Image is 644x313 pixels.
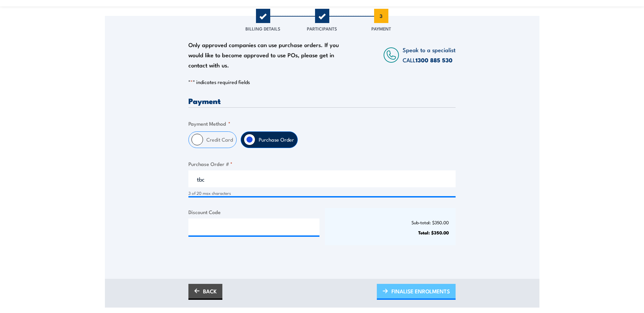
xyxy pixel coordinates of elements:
h3: Payment [188,97,456,105]
a: BACK [188,284,222,300]
a: 1300 885 530 [416,56,453,64]
label: Purchase Order # [188,160,456,168]
span: 1 [256,9,270,23]
p: " " indicates required fields [188,79,456,85]
a: FINALISE ENROLMENTS [377,284,456,300]
legend: Payment Method [188,120,231,127]
div: 3 of 20 max characters [188,190,456,196]
span: 3 [374,9,388,23]
span: 2 [315,9,329,23]
strong: Total: $350.00 [418,229,449,236]
span: FINALISE ENROLMENTS [391,282,450,300]
span: Billing Details [245,25,280,32]
label: Purchase Order [255,132,297,148]
label: Discount Code [188,208,319,216]
span: Speak to a specialist CALL [403,45,456,64]
label: Credit Card [203,132,236,148]
span: Participants [307,25,337,32]
span: Payment [371,25,391,32]
div: Only approved companies can use purchase orders. If you would like to become approved to use POs,... [188,40,343,70]
p: Sub-total: $350.00 [332,220,449,225]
